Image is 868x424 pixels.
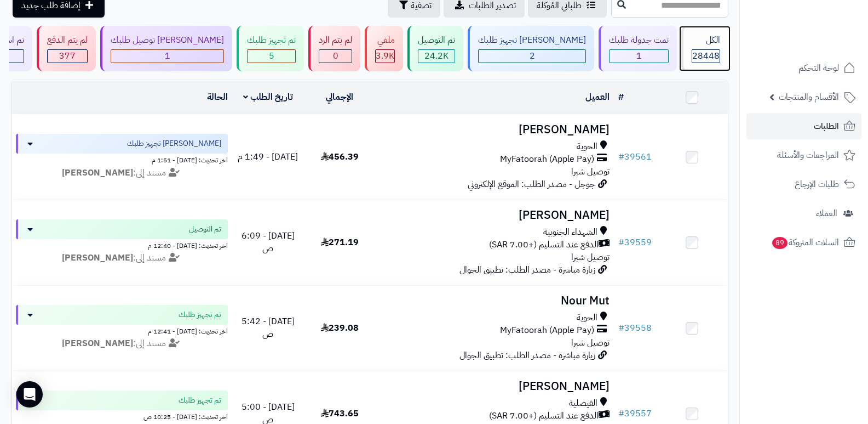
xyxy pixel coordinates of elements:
[571,336,610,349] span: توصيل شبرا
[618,236,624,249] span: #
[16,325,228,336] div: اخر تحديث: [DATE] - 12:41 م
[577,140,597,153] span: الحوية
[459,349,595,362] span: زيارة مباشرة - مصدر الطلب: تطبيق الجوال
[489,410,599,422] span: الدفع عند التسليم (+7.00 SAR)
[816,206,837,221] span: العملاء
[772,236,789,250] span: 89
[746,55,861,81] a: لوحة التحكم
[238,150,298,163] span: [DATE] - 1:49 م
[746,229,861,256] a: السلات المتروكة89
[771,235,839,250] span: السلات المتروكة
[746,171,861,197] a: طلبات الإرجاع
[380,295,610,307] h3: Nour Mut
[746,142,861,168] a: المراجعات والأسئلة
[465,26,596,71] a: [PERSON_NAME] تجهيز طلبك 2
[795,177,839,192] span: طلبات الإرجاع
[321,150,359,163] span: 456.39
[596,26,679,71] a: تمت جدولة طلبك 1
[321,407,359,420] span: 743.65
[127,138,221,149] span: [PERSON_NAME] تجهيز طلبك
[610,50,668,63] div: 1
[16,154,228,165] div: اخر تحديث: [DATE] - 1:51 م
[8,337,236,350] div: مسند إلى:
[165,49,170,63] span: 1
[794,9,858,32] img: logo-2.png
[247,34,296,47] div: تم تجهيز طلبك
[48,50,87,63] div: 377
[376,49,394,63] span: 3.9K
[376,50,394,63] div: 3880
[59,49,76,63] span: 377
[62,251,133,264] strong: [PERSON_NAME]
[692,49,720,63] span: 28448
[424,49,449,63] span: 24.2K
[375,34,395,47] div: ملغي
[321,236,359,249] span: 271.19
[618,321,624,335] span: #
[418,34,455,47] div: تم التوصيل
[319,34,352,47] div: لم يتم الرد
[242,229,295,255] span: [DATE] - 6:09 ص
[243,91,293,104] a: تاريخ الطلب
[479,50,585,63] div: 2
[47,34,88,47] div: لم يتم الدفع
[8,167,236,179] div: مسند إلى:
[814,118,839,134] span: الطلبات
[189,224,221,235] span: تم التوصيل
[692,34,720,47] div: الكل
[98,26,234,71] a: [PERSON_NAME] توصيل طلبك 1
[179,309,221,320] span: تم تجهيز طلبك
[618,150,652,163] a: #39561
[468,178,595,191] span: جوجل - مصدر الطلب: الموقع الإلكتروني
[618,150,624,163] span: #
[248,50,295,63] div: 5
[571,165,610,178] span: توصيل شبرا
[618,407,624,420] span: #
[380,123,610,136] h3: [PERSON_NAME]
[16,239,228,251] div: اخر تحديث: [DATE] - 12:40 م
[242,315,295,341] span: [DATE] - 5:42 ص
[459,263,595,276] span: زيارة مباشرة - مصدر الطلب: تطبيق الجوال
[530,49,535,63] span: 2
[618,236,652,249] a: #39559
[618,407,652,420] a: #39557
[405,26,465,71] a: تم التوصيل 24.2K
[62,337,133,350] strong: [PERSON_NAME]
[569,397,597,410] span: الفيصلية
[618,321,652,335] a: #39558
[779,89,839,105] span: الأقسام والمنتجات
[363,26,405,71] a: ملغي 3.9K
[746,113,861,139] a: الطلبات
[478,34,586,47] div: [PERSON_NAME] تجهيز طلبك
[543,226,597,239] span: الشهداء الجنوبية
[489,239,599,251] span: الدفع عند التسليم (+7.00 SAR)
[571,251,610,264] span: توصيل شبرا
[321,321,359,335] span: 239.08
[269,49,274,63] span: 5
[500,324,594,337] span: MyFatoorah (Apple Pay)
[16,410,228,422] div: اخر تحديث: [DATE] - 10:25 ص
[585,91,610,104] a: العميل
[306,26,363,71] a: لم يتم الرد 0
[418,50,455,63] div: 24182
[179,395,221,406] span: تم تجهيز طلبك
[380,209,610,222] h3: [PERSON_NAME]
[577,312,597,324] span: الحوية
[500,153,594,166] span: MyFatoorah (Apple Pay)
[380,380,610,393] h3: [PERSON_NAME]
[333,49,338,63] span: 0
[16,381,43,408] div: Open Intercom Messenger
[319,50,352,63] div: 0
[777,148,839,163] span: المراجعات والأسئلة
[798,60,839,76] span: لوحة التحكم
[111,34,224,47] div: [PERSON_NAME] توصيل طلبك
[8,252,236,264] div: مسند إلى:
[326,91,353,104] a: الإجمالي
[746,200,861,227] a: العملاء
[679,26,731,71] a: الكل28448
[636,49,642,63] span: 1
[618,91,624,104] a: #
[234,26,306,71] a: تم تجهيز طلبك 5
[62,166,133,179] strong: [PERSON_NAME]
[111,50,223,63] div: 1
